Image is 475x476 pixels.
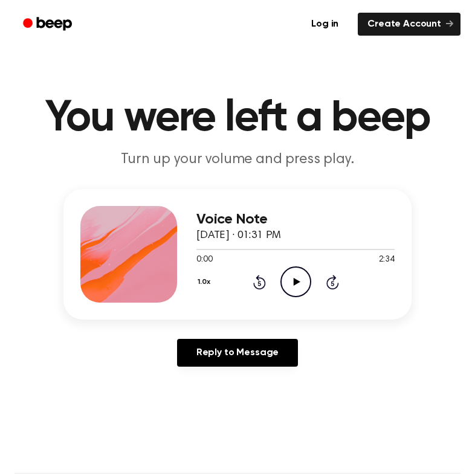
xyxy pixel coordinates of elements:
[196,272,215,292] button: 1.0x
[358,13,460,36] a: Create Account
[196,230,281,241] span: [DATE] · 01:31 PM
[299,10,351,38] a: Log in
[196,254,212,266] span: 0:00
[379,254,395,266] span: 2:34
[196,211,395,228] h3: Voice Note
[177,339,298,367] a: Reply to Message
[15,13,83,36] a: Beep
[15,150,460,170] p: Turn up your volume and press play.
[15,97,460,140] h1: You were left a beep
